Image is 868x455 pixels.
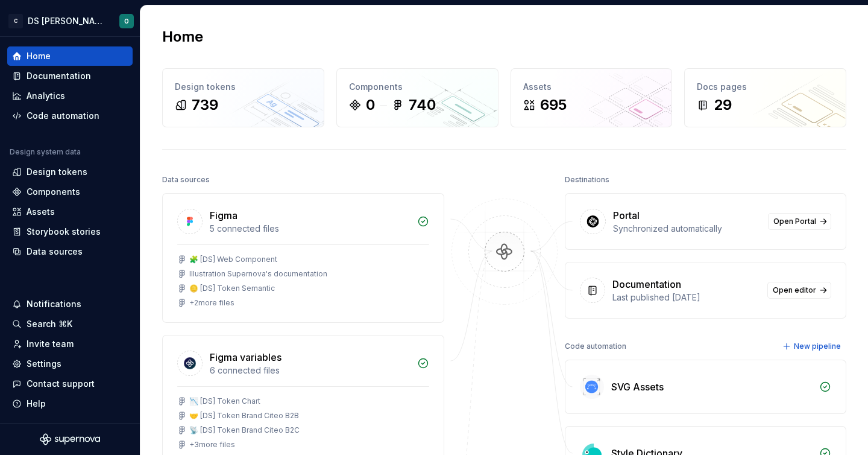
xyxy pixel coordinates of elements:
a: Assets695 [511,68,673,127]
div: DS [PERSON_NAME] [28,15,105,27]
div: Notifications [27,298,81,310]
div: Design tokens [27,166,87,178]
div: 📉 [DS] Token Chart [189,396,260,406]
div: 740 [409,95,436,115]
div: + 2 more files [189,298,234,308]
div: + 3 more files [189,440,235,450]
div: 695 [540,95,567,115]
div: Last published [DATE] [612,291,761,304]
a: Assets [7,202,133,221]
span: Open editor [773,285,816,295]
div: Code automation [565,338,626,355]
button: New pipeline [779,338,846,355]
div: 0 [366,95,375,115]
a: Design tokens [7,162,133,182]
button: Contact support [7,374,133,393]
a: Settings [7,354,133,374]
div: C [8,14,23,28]
button: Help [7,394,133,413]
a: Design tokens739 [162,68,324,127]
div: Documentation [612,277,681,291]
div: Contact support [27,378,95,390]
div: Design system data [10,147,81,157]
div: 🧩 [DS] Web Component [189,255,277,264]
a: Data sources [7,242,133,261]
svg: Supernova Logo [40,433,100,445]
div: Components [349,81,486,93]
div: Data sources [27,246,83,258]
a: Components [7,182,133,202]
div: Invite team [27,338,74,350]
div: 🤝 [DS] Token Brand Citeo B2B [189,411,299,421]
div: Storybook stories [27,226,101,238]
div: Help [27,398,46,410]
div: Search ⌘K [27,318,72,330]
div: Synchronized automatically [613,223,761,235]
a: Figma5 connected files🧩 [DS] Web ComponentIllustration Supernova's documentation🪙 [DS] Token Sema... [162,193,444,323]
div: Destinations [565,171,609,188]
div: 29 [714,95,732,115]
div: Portal [613,208,640,223]
a: Open editor [767,282,831,299]
div: SVG Assets [611,380,664,394]
a: Documentation [7,66,133,86]
button: Search ⌘K [7,314,133,334]
div: Data sources [162,171,210,188]
div: Components [27,186,80,198]
a: Components0740 [336,68,498,127]
div: 739 [192,95,218,115]
div: Figma [210,208,237,223]
a: Storybook stories [7,222,133,241]
div: Home [27,50,51,62]
div: Assets [523,81,660,93]
a: Code automation [7,106,133,126]
span: New pipeline [794,342,841,351]
div: Analytics [27,90,65,102]
div: Documentation [27,70,91,82]
div: Docs pages [697,81,834,93]
button: CDS [PERSON_NAME]O [2,8,137,34]
div: 🪙 [DS] Token Semantic [189,284,275,293]
div: Code automation [27,110,99,122]
button: Notifications [7,294,133,314]
div: Illustration Supernova's documentation [189,269,327,279]
a: Open Portal [768,213,831,230]
div: 📡 [DS] Token Brand Citeo B2C [189,425,300,435]
div: 6 connected files [210,364,410,377]
span: Open Portal [773,217,816,226]
a: Docs pages29 [684,68,846,127]
div: Design tokens [175,81,312,93]
a: Home [7,46,133,66]
div: 5 connected files [210,223,410,235]
a: Analytics [7,86,133,106]
div: Assets [27,206,55,218]
a: Invite team [7,334,133,354]
div: O [124,16,129,26]
div: Settings [27,358,61,370]
div: Figma variables [210,350,281,364]
h2: Home [162,27,203,46]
